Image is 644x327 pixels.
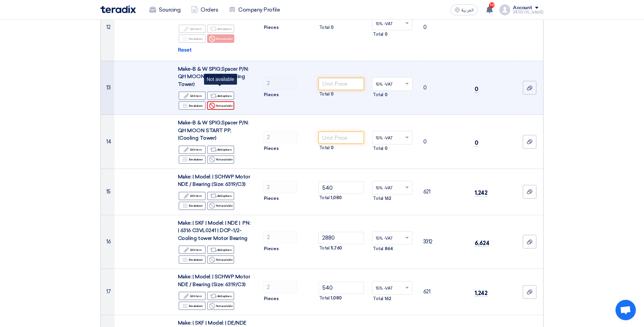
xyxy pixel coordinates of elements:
div: Edit item [179,24,206,33]
td: 16 [101,215,114,269]
div: Breakdown [179,155,206,164]
span: Pieces [264,195,278,202]
span: 0 [331,91,334,98]
input: Unit Price [318,232,364,244]
span: Total [319,245,330,252]
span: 1,080 [331,194,342,201]
span: 1,242 [475,189,487,196]
div: Add options [207,245,234,254]
span: 0 [331,144,334,151]
ng-select: VAT [372,77,412,91]
input: RFQ_STEP1.ITEMS.2.AMOUNT_TITLE [263,231,297,243]
ng-select: VAT [372,231,412,245]
span: 0 [385,145,388,152]
span: Total [319,24,330,31]
input: Unit Price [318,182,364,194]
div: Not available [207,302,234,310]
span: Total [319,295,330,302]
span: 10 [489,2,495,8]
input: RFQ_STEP1.ITEMS.2.AMOUNT_TITLE [263,181,297,193]
span: Total [319,144,330,151]
span: 0 [475,139,478,147]
span: Reset [178,46,192,54]
span: Total [319,194,330,201]
input: Unit Price [318,78,364,90]
span: Pieces [264,145,278,152]
span: Make-B & W SPIG,Spacer P/N: QH MOON START PP, (Cooling Tower) [178,120,249,141]
td: 15 [101,169,114,215]
span: 0 [385,91,388,98]
span: Total [373,31,383,38]
span: 0 [385,31,388,38]
div: Breakdown [179,302,206,310]
td: 0 [418,61,469,115]
img: Teradix logo [100,5,136,13]
div: Breakdown [179,255,206,264]
div: Account [513,5,532,11]
div: Edit item [179,245,206,254]
div: Edit item [179,145,206,154]
span: Pieces [264,91,278,98]
div: Add options [207,24,234,33]
a: Company Profile [223,2,285,17]
button: العربية [450,4,478,15]
span: 5,760 [331,245,342,252]
div: Breakdown [179,34,206,43]
span: Make: | Model: | SCHWP Motor NDE / Bearing (Size: 6319/C3) [178,274,251,288]
div: Edit item [179,192,206,200]
td: 0 [418,115,469,169]
span: 0 [475,86,478,93]
span: Total [373,91,383,98]
td: 14 [101,115,114,169]
div: Open chat [615,300,636,320]
div: Add options [207,91,234,100]
input: RFQ_STEP1.ITEMS.2.AMOUNT_TITLE [263,77,297,89]
div: Not available [207,255,234,264]
span: 1,080 [331,295,342,302]
div: Edit item [179,91,206,100]
span: العربية [461,8,474,13]
td: 3312 [418,215,469,269]
span: Pieces [264,295,278,302]
input: Unit Price [318,282,364,294]
span: Pieces [264,245,278,252]
ng-select: VAT [372,281,412,295]
div: Not available [207,155,234,164]
span: Pieces [264,24,278,31]
td: 621 [418,169,469,215]
div: Add options [207,145,234,154]
div: Not available [204,74,237,85]
input: Unit Price [318,132,364,144]
img: profile_test.png [499,4,510,15]
span: Total [373,195,383,202]
div: Breakdown [179,202,206,210]
td: 621 [418,269,469,315]
a: Sourcing [144,2,186,17]
span: Total [373,295,383,302]
span: Make: | Model: | SCHWP Motor NDE / Bearing (Size: 6319/C3) [178,174,251,188]
span: Make-B & W SPIG,Spacer P/N: QH MOON N33 PP, (Cooling Tower) [178,66,249,87]
span: Total [373,145,383,152]
td: 13 [101,61,114,115]
div: Breakdown [179,101,206,110]
div: Not available [207,202,234,210]
span: 1,242 [475,290,487,297]
span: Total [319,91,330,98]
span: 6,624 [475,240,490,247]
a: Orders [186,2,223,17]
div: Not available [207,101,234,110]
ng-select: VAT [372,131,412,144]
div: Add options [207,292,234,300]
span: 162 [385,195,391,202]
div: [PERSON_NAME] [513,11,544,14]
div: Add options [207,192,234,200]
span: Make: | SKF | Model: | NDE | PN: | 6316 C3VL0241 | DCP-1/2-Cooling tower Motor Bearing [178,220,250,241]
div: Not available [207,34,234,43]
ng-select: VAT [372,17,412,30]
span: 864 [385,245,393,252]
td: 17 [101,269,114,315]
input: RFQ_STEP1.ITEMS.2.AMOUNT_TITLE [263,131,297,143]
span: Total [373,245,383,252]
div: Edit item [179,292,206,300]
input: RFQ_STEP1.ITEMS.2.AMOUNT_TITLE [263,281,297,293]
